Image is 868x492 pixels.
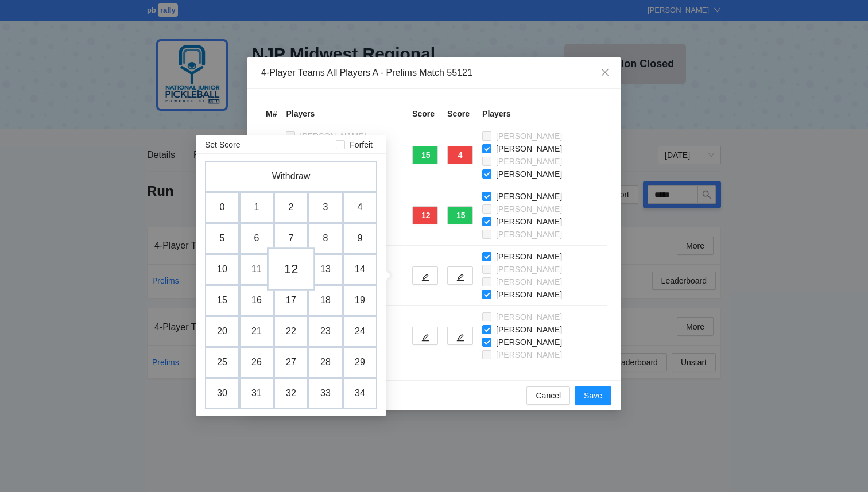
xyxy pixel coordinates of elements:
[343,378,377,409] td: 34
[447,327,473,345] button: edit
[295,130,370,142] span: [PERSON_NAME]
[491,276,567,288] span: [PERSON_NAME]
[536,389,561,402] span: Cancel
[274,378,308,409] td: 32
[456,333,464,342] span: edit
[239,254,274,285] td: 11
[239,378,274,409] td: 31
[491,168,567,180] span: [PERSON_NAME]
[343,316,377,347] td: 24
[205,254,239,285] td: 10
[491,155,567,168] span: [PERSON_NAME]
[447,206,473,224] button: 15
[478,103,607,125] td: Players
[447,266,473,285] button: edit
[274,192,308,223] td: 2
[308,347,343,378] td: 28
[239,285,274,316] td: 16
[205,161,377,192] td: Withdraw
[308,223,343,254] td: 8
[239,192,274,223] td: 1
[491,190,567,203] span: [PERSON_NAME]
[345,138,377,151] span: Forfeit
[526,386,570,405] button: Cancel
[308,378,343,409] td: 33
[575,386,611,405] button: Save
[274,285,308,316] td: 17
[491,348,567,361] span: [PERSON_NAME]
[412,266,438,285] button: edit
[274,347,308,378] td: 27
[239,316,274,347] td: 21
[590,57,621,88] button: Close
[491,228,567,241] span: [PERSON_NAME]
[343,192,377,223] td: 4
[491,130,567,142] span: [PERSON_NAME]
[205,378,239,409] td: 30
[274,223,308,254] td: 7
[600,68,610,77] span: close
[308,254,343,285] td: 13
[261,103,281,125] td: M#
[443,103,478,125] td: Score
[491,323,567,336] span: [PERSON_NAME]
[584,389,602,402] span: Save
[491,288,567,301] span: [PERSON_NAME]
[343,285,377,316] td: 19
[491,250,567,263] span: [PERSON_NAME]
[308,192,343,223] td: 3
[343,254,377,285] td: 14
[308,285,343,316] td: 18
[308,316,343,347] td: 23
[205,192,239,223] td: 0
[421,273,429,281] span: edit
[491,203,567,215] span: [PERSON_NAME]
[343,347,377,378] td: 29
[412,146,438,164] button: 15
[421,333,429,342] span: edit
[261,67,607,79] div: 4-Player Teams All Players A - Prelims Match 55121
[205,285,239,316] td: 15
[491,263,567,276] span: [PERSON_NAME]
[491,311,567,323] span: [PERSON_NAME]
[491,142,567,155] span: [PERSON_NAME]
[491,336,567,348] span: [PERSON_NAME]
[267,247,315,291] td: 12
[205,223,239,254] td: 5
[412,327,438,345] button: edit
[205,347,239,378] td: 25
[205,138,240,151] div: Set Score
[261,125,281,185] td: 1
[205,316,239,347] td: 20
[408,103,443,125] td: Score
[491,215,567,228] span: [PERSON_NAME]
[412,206,438,224] button: 12
[239,223,274,254] td: 6
[456,273,464,281] span: edit
[343,223,377,254] td: 9
[281,103,408,125] td: Players
[274,316,308,347] td: 22
[239,347,274,378] td: 26
[447,146,473,164] button: 4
